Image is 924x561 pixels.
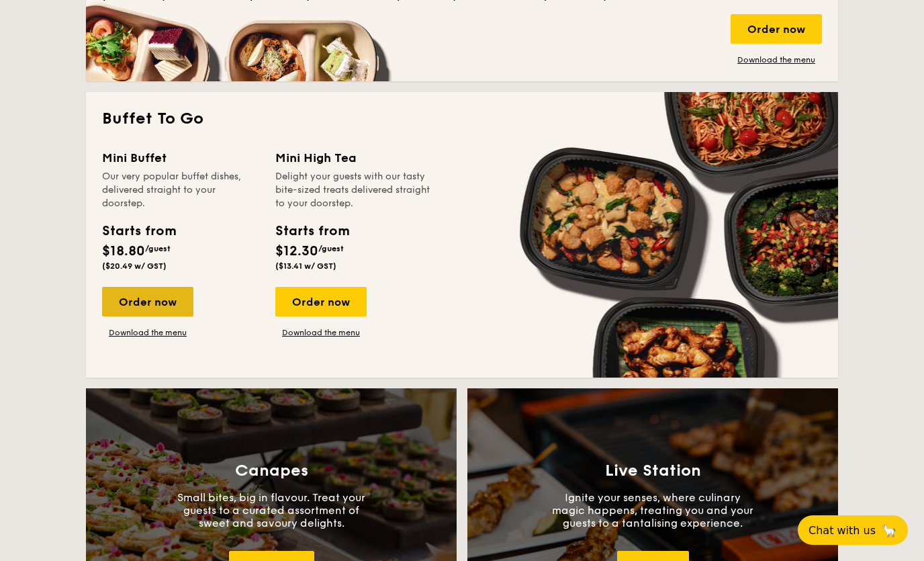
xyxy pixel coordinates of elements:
[102,148,259,167] div: Mini Buffet
[275,221,349,241] div: Starts from
[145,244,171,253] span: /guest
[808,524,876,537] span: Chat with us
[102,221,175,241] div: Starts from
[798,515,908,545] button: Chat with us🦙
[275,243,318,259] span: $12.30
[275,327,367,338] a: Download the menu
[552,491,753,529] p: Ignite your senses, where culinary magic happens, treating you and your guests to a tantalising e...
[731,14,822,44] div: Order now
[318,244,344,253] span: /guest
[102,170,259,210] div: Our very popular buffet dishes, delivered straight to your doorstep.
[102,327,193,338] a: Download the menu
[275,148,432,167] div: Mini High Tea
[102,243,145,259] span: $18.80
[102,287,193,316] div: Order now
[275,261,336,271] span: ($13.41 w/ GST)
[102,108,822,130] h2: Buffet To Go
[235,462,308,480] h3: Canapes
[275,287,367,316] div: Order now
[731,54,822,65] a: Download the menu
[605,462,701,480] h3: Live Station
[171,491,372,529] p: Small bites, big in flavour. Treat your guests to a curated assortment of sweet and savoury delig...
[881,523,897,538] span: 🦙
[102,261,167,271] span: ($20.49 w/ GST)
[275,170,432,210] div: Delight your guests with our tasty bite-sized treats delivered straight to your doorstep.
